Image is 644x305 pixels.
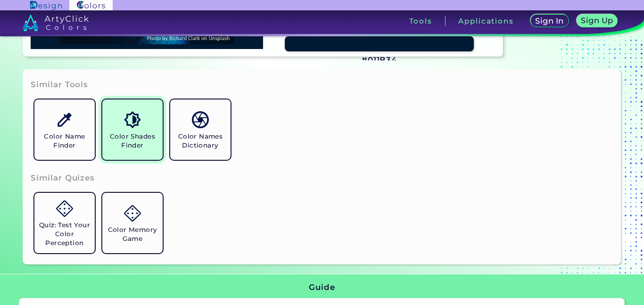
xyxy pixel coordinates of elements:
[31,173,95,184] h3: Similar Quizes
[174,132,227,150] h5: Color Names Dictionary
[56,200,73,217] img: icon_game.svg
[124,205,140,222] img: icon_game.svg
[38,221,91,247] h5: Quiz: Test Your Color Perception
[458,17,513,25] h3: Applications
[192,111,208,128] img: icon_color_names_dictionary.svg
[31,96,99,164] a: Color Name Finder
[23,14,89,31] img: logo_artyclick_colors_white.svg
[166,96,234,164] a: Color Names Dictionary
[106,225,159,243] h5: Color Memory Game
[582,17,611,24] h5: Sign Up
[99,189,166,257] a: Color Memory Game
[38,132,91,150] h5: Color Name Finder
[309,282,335,293] h3: Guide
[99,96,166,164] a: Color Shades Finder
[56,111,73,128] img: icon_color_name_finder.svg
[106,132,159,150] h5: Color Shades Finder
[31,79,88,91] h3: Similar Tools
[578,15,616,27] a: Sign Up
[362,55,397,66] h3: #011B34
[30,1,62,10] img: ArtyClick Design logo
[31,189,99,257] a: Quiz: Test Your Color Perception
[537,17,562,25] h5: Sign In
[124,111,140,128] img: icon_color_shades.svg
[409,17,432,25] h3: Tools
[532,15,567,27] a: Sign In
